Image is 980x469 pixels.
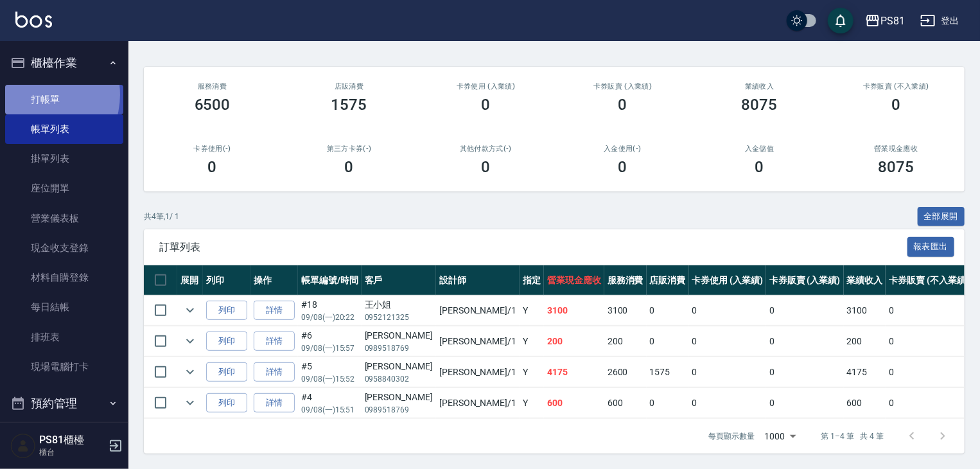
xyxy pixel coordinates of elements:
[520,265,544,296] th: 指定
[647,326,689,357] td: 0
[206,301,247,321] button: 列印
[365,342,433,354] p: 0989518769
[298,265,362,296] th: 帳單編號/時間
[880,13,905,29] div: PS81
[298,296,362,326] td: #18
[5,263,123,292] a: 材料自購登錄
[482,158,491,176] h3: 0
[362,265,436,296] th: 客戶
[436,296,520,326] td: [PERSON_NAME] /1
[907,237,955,257] button: 報表匯出
[520,388,544,418] td: Y
[604,296,647,326] td: 3100
[5,46,123,80] button: 櫃檯作業
[544,265,604,296] th: 營業現金應收
[5,114,123,144] a: 帳單列表
[5,292,123,322] a: 每日結帳
[689,265,767,296] th: 卡券使用 (入業績)
[5,204,123,233] a: 營業儀表板
[5,352,123,382] a: 現場電腦打卡
[647,296,689,326] td: 0
[301,373,358,385] p: 09/08 (一) 15:52
[915,9,965,33] button: 登出
[886,388,972,418] td: 0
[828,8,853,33] button: save
[766,357,844,387] td: 0
[365,391,433,404] div: [PERSON_NAME]
[860,8,910,34] button: PS81
[298,326,362,357] td: #6
[159,241,907,254] span: 訂單列表
[5,387,123,420] button: 預約管理
[203,265,250,296] th: 列印
[689,357,767,387] td: 0
[647,357,689,387] td: 1575
[886,296,972,326] td: 0
[301,342,358,354] p: 09/08 (一) 15:57
[742,96,778,114] h3: 8075
[766,265,844,296] th: 卡券販賣 (入業績)
[544,388,604,418] td: 600
[907,240,955,252] a: 報表匯出
[843,82,949,91] h2: 卡券販賣 (不入業績)
[296,82,402,91] h2: 店販消費
[544,357,604,387] td: 4175
[180,332,200,351] button: expand row
[766,296,844,326] td: 0
[844,296,886,326] td: 3100
[879,158,914,176] h3: 8075
[254,362,295,382] a: 詳情
[39,434,105,447] h5: PS81櫃檯
[5,323,123,352] a: 排班表
[250,265,298,296] th: 操作
[365,329,433,342] div: [PERSON_NAME]
[5,173,123,203] a: 座位開單
[706,145,812,153] h2: 入金儲值
[301,404,358,416] p: 09/08 (一) 15:51
[433,82,539,91] h2: 卡券使用 (入業績)
[544,326,604,357] td: 200
[254,393,295,413] a: 詳情
[647,265,689,296] th: 店販消費
[844,388,886,418] td: 600
[180,362,200,382] button: expand row
[766,326,844,357] td: 0
[604,357,647,387] td: 2600
[844,265,886,296] th: 業績收入
[208,158,217,176] h3: 0
[331,96,367,114] h3: 1575
[10,433,36,459] img: Person
[15,12,52,28] img: Logo
[5,420,123,454] button: 報表及分析
[604,388,647,418] td: 600
[436,265,520,296] th: 設計師
[766,388,844,418] td: 0
[618,158,627,176] h3: 0
[689,326,767,357] td: 0
[144,211,179,222] p: 共 4 筆, 1 / 1
[159,145,265,153] h2: 卡券使用(-)
[604,265,647,296] th: 服務消費
[195,96,231,114] h3: 6500
[520,357,544,387] td: Y
[706,82,812,91] h2: 業績收入
[689,388,767,418] td: 0
[918,207,965,227] button: 全部展開
[436,357,520,387] td: [PERSON_NAME] /1
[755,158,764,176] h3: 0
[5,85,123,114] a: 打帳單
[298,357,362,387] td: #5
[296,145,402,153] h2: 第三方卡券(-)
[301,312,358,323] p: 09/08 (一) 20:22
[544,296,604,326] td: 3100
[39,447,105,458] p: 櫃台
[159,82,265,91] h3: 服務消費
[365,312,433,323] p: 0952121325
[206,393,247,413] button: 列印
[206,362,247,382] button: 列印
[433,145,539,153] h2: 其他付款方式(-)
[886,265,972,296] th: 卡券販賣 (不入業績)
[5,144,123,173] a: 掛單列表
[892,96,901,114] h3: 0
[844,326,886,357] td: 200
